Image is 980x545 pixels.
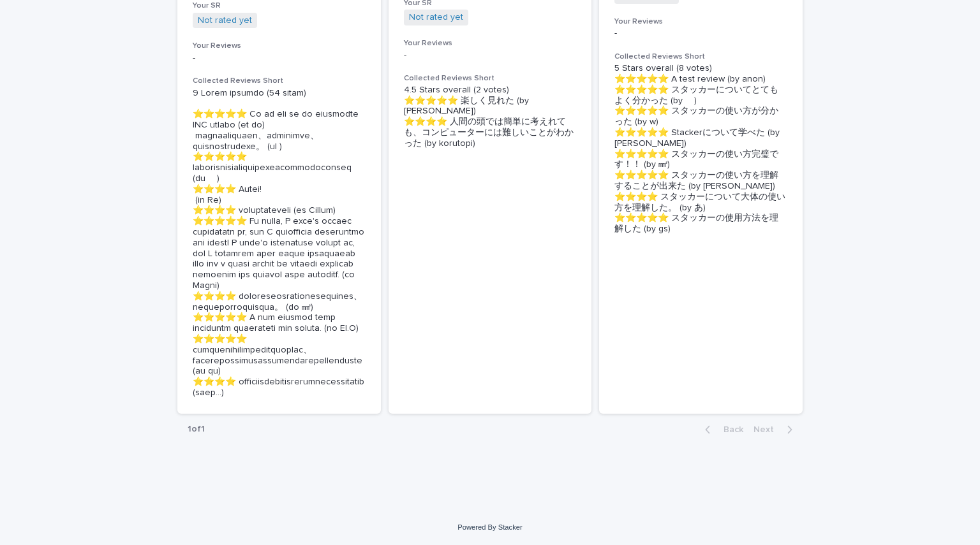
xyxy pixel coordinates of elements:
[193,41,366,51] h3: Your Reviews
[614,17,787,27] h3: Your Reviews
[754,425,782,434] span: Next
[404,73,577,84] h3: Collected Reviews Short
[695,424,748,435] button: Back
[457,523,522,531] a: Powered By Stacker
[614,28,787,39] p: -
[193,76,366,86] h3: Collected Reviews Short
[748,424,803,435] button: Next
[614,63,787,235] p: 5 Stars overall (8 votes) ⭐️⭐️⭐️⭐️⭐️ A test review (by anon) ⭐️⭐️⭐️⭐️⭐️ スタッカーについてとてもよく分かった (by ) ...
[404,50,577,61] p: -
[404,85,577,149] p: 4.5 Stars overall (2 votes) ⭐️⭐️⭐️⭐️⭐️ 楽しく見れた (by [PERSON_NAME]) ⭐️⭐️⭐️⭐️ 人間の頭では簡単に考えれても、コンピューターに...
[198,15,252,26] a: Not rated yet
[716,425,743,434] span: Back
[177,414,215,445] p: 1 of 1
[193,1,366,11] h3: Your SR
[409,12,463,23] a: Not rated yet
[193,53,366,64] p: -
[193,88,366,398] p: 9 Lorem ipsumdo (54 sitam) ⭐️⭐️⭐️⭐️⭐️ Co ad eli se do eiusmodte INC utlabo (et do) magnaaliquaen、...
[404,38,577,48] h3: Your Reviews
[614,52,787,62] h3: Collected Reviews Short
